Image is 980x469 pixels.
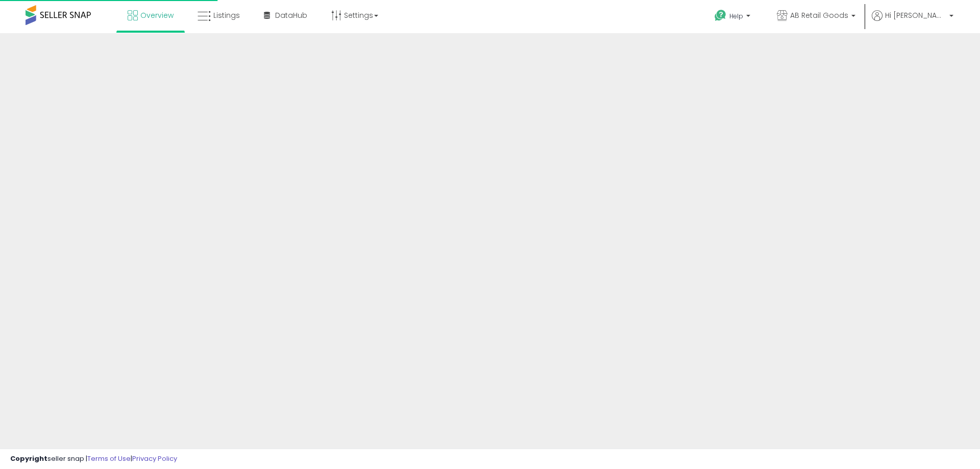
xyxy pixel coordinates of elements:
[714,9,727,22] i: Get Help
[132,454,177,463] a: Privacy Policy
[706,2,761,33] a: Help
[213,10,240,20] span: Listings
[140,10,174,20] span: Overview
[885,10,946,20] span: Hi [PERSON_NAME]
[10,454,177,464] div: seller snap | |
[790,10,848,20] span: AB Retail Goods
[729,12,743,20] span: Help
[872,10,953,33] a: Hi [PERSON_NAME]
[10,454,47,463] strong: Copyright
[87,454,131,463] a: Terms of Use
[275,10,307,20] span: DataHub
